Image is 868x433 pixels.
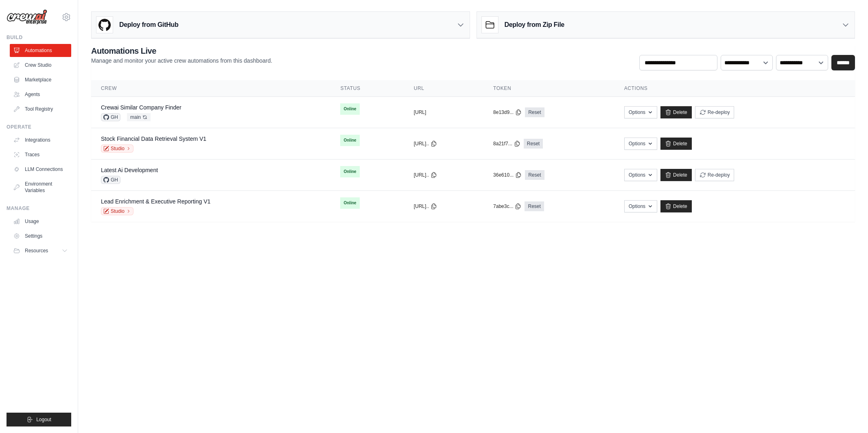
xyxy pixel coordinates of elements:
span: Online [340,103,359,115]
span: Online [340,166,359,177]
a: Agents [10,88,71,101]
a: Marketplace [10,73,71,86]
button: Options [624,169,657,181]
button: 7abe3c... [493,203,521,210]
img: GitHub Logo [96,17,113,33]
span: GH [101,113,120,121]
h2: Automations Live [91,45,272,57]
th: Token [483,80,614,97]
th: Crew [91,80,330,97]
a: Crewai Similar Company Finder [101,104,181,111]
button: Options [624,106,657,118]
div: Manage [7,205,71,212]
button: Options [624,200,657,212]
a: Settings [10,230,71,243]
button: 8e13d9... [493,109,522,116]
a: Delete [660,169,692,181]
p: Manage and monitor your active crew automations from this dashboard. [91,57,272,65]
a: Automations [10,44,71,57]
a: Stock Financial Data Retrieval System V1 [101,136,206,142]
span: GH [101,176,120,184]
div: Build [7,34,71,41]
a: Lead Enrichment & Executive Reporting V1 [101,198,210,205]
a: Reset [524,139,543,149]
th: Status [330,80,404,97]
h3: Deploy from Zip File [505,20,564,30]
span: Online [340,135,359,146]
button: Logout [7,413,71,426]
a: Studio [101,207,133,215]
a: Reset [525,170,544,180]
a: Latest Ai Development [101,167,158,173]
h3: Deploy from GitHub [119,20,178,30]
button: Re-deploy [695,106,735,118]
th: Actions [614,80,855,97]
button: Re-deploy [695,169,735,181]
a: Environment Variables [10,177,71,197]
button: 36e610... [493,172,522,178]
a: Reset [525,107,544,117]
a: Delete [660,200,692,212]
img: Logo [7,9,47,25]
a: Delete [660,138,692,150]
a: Usage [10,215,71,228]
th: URL [404,80,483,97]
a: LLM Connections [10,163,71,176]
button: 8a21f7... [493,140,520,147]
span: main [127,113,151,121]
span: Resources [25,247,48,254]
button: Resources [10,244,71,257]
a: Reset [525,201,544,211]
a: Integrations [10,133,71,147]
div: Operate [7,124,71,130]
a: Traces [10,148,71,161]
button: Options [624,138,657,150]
a: Tool Registry [10,103,71,116]
a: Studio [101,144,133,153]
span: Online [340,197,359,209]
a: Crew Studio [10,59,71,72]
span: Logout [36,416,51,423]
a: Delete [660,106,692,118]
